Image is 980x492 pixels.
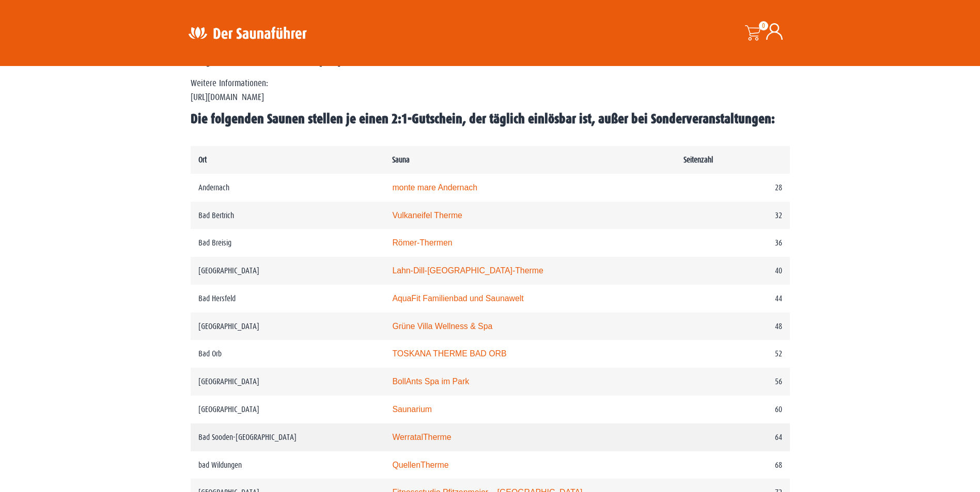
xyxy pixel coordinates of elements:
td: 44 [676,285,790,313]
td: 60 [676,396,790,423]
td: 36 [676,229,790,257]
td: 48 [676,313,790,340]
td: Bad Bertrich [191,202,385,229]
td: [GEOGRAPHIC_DATA] [191,368,385,396]
td: bad Wildungen [191,451,385,479]
td: 64 [676,423,790,451]
a: BollAnts Spa im Park [392,377,469,386]
td: [GEOGRAPHIC_DATA] [191,257,385,285]
td: Bad Breisig [191,229,385,257]
td: Andernach [191,174,385,202]
td: 52 [676,340,790,368]
a: AquaFit Familienbad und Saunawelt [392,294,523,303]
td: 32 [676,202,790,229]
td: 68 [676,451,790,479]
a: Saunarium [392,405,432,414]
a: Vulkaneifel Therme [392,211,462,220]
a: Grüne Villa Wellness & Spa [392,322,492,331]
a: QuellenTherme [392,461,448,469]
a: WerratalTherme [392,433,451,441]
a: Römer-Thermen [392,238,452,247]
strong: Sauna [392,155,410,164]
td: Bad Hersfeld [191,285,385,313]
td: [GEOGRAPHIC_DATA] [191,396,385,423]
td: 28 [676,174,790,202]
td: Bad Orb [191,340,385,368]
td: 40 [676,257,790,285]
strong: Seitenzahl [683,155,713,164]
a: TOSKANA THERME BAD ORB [392,349,506,358]
p: Weitere Informationen: [URL][DOMAIN_NAME] [191,77,790,104]
td: Bad Sooden-[GEOGRAPHIC_DATA] [191,423,385,451]
a: monte mare Andernach [392,183,477,192]
a: Lahn-Dill-[GEOGRAPHIC_DATA]-Therme [392,266,543,275]
span: Die folgenden Saunen stellen je einen 2:1-Gutschein, der täglich einlösbar ist, außer bei Sonderv... [191,111,775,126]
span: 0 [759,21,768,30]
td: 56 [676,368,790,396]
td: [GEOGRAPHIC_DATA] [191,313,385,340]
strong: Ort [198,155,207,164]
